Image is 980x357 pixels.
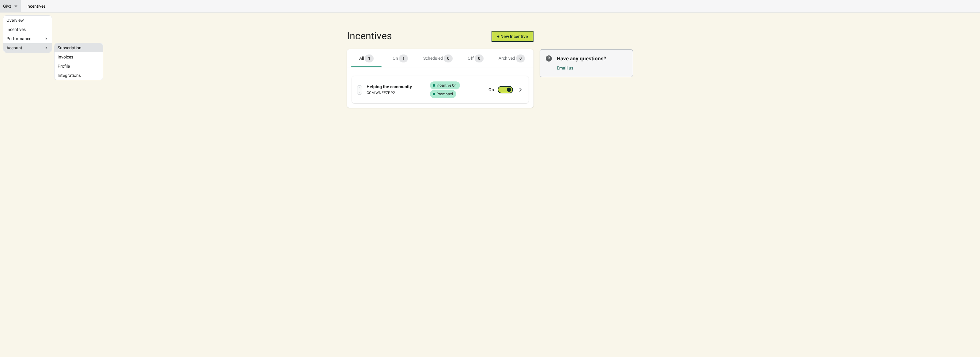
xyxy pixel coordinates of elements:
[365,54,374,62] span: 1
[21,3,51,9] p: incentives
[58,65,100,68] a: Profile
[399,54,408,62] span: 1
[417,50,459,67] button: Scheduled campaigns
[58,46,100,49] a: Subscription
[459,50,492,67] button: Inactive campaigns
[557,66,573,70] a: Email us
[492,31,533,42] button: + New Incentive
[499,56,525,61] span: Archived
[430,90,456,98] span: Promoted
[475,54,484,62] span: 0
[3,3,11,9] span: Givz
[6,36,31,42] span: Performance
[359,56,374,61] span: All
[349,50,383,67] button: All campaigns
[6,45,22,51] span: Account
[6,28,49,31] a: Incentives
[497,34,528,39] span: + New Incentive
[430,81,460,89] span: Incentive On
[393,56,408,61] span: On
[347,31,392,42] div: Incentives
[492,50,531,67] button: Archived campaigns
[516,54,525,62] span: 0
[352,73,529,106] div: Helping the communityGCM-WNFEZPP2Success CompleteIncentive OnSuccess CompletePromotedOn
[423,56,453,61] span: Scheduled
[58,55,100,58] a: Invoices
[367,90,421,96] div: GCM-WNFEZPP2
[444,54,453,62] span: 0
[6,19,49,22] a: Overview
[367,84,421,90] div: Helping the community
[557,55,627,62] p: Have any questions?
[58,74,100,77] a: Integrations
[468,56,484,61] span: Off
[383,50,417,67] button: Active campaigns
[488,87,494,93] label: On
